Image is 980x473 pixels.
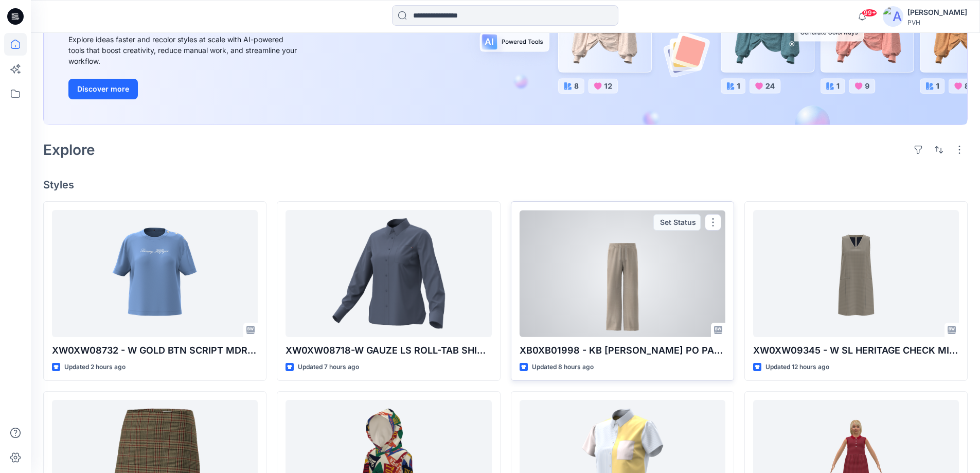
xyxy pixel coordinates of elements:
a: XW0XW08718-W GAUZE LS ROLL-TAB SHIRT INDIGO-V01 [286,210,491,337]
a: Discover more [68,79,300,99]
p: Updated 8 hours ago [532,362,594,373]
h4: Styles [43,179,968,191]
img: avatar [883,6,903,27]
p: XW0XW08718-W GAUZE LS ROLL-TAB SHIRT INDIGO-V01 [286,343,491,358]
div: Explore ideas faster and recolor styles at scale with AI-powered tools that boost creativity, red... [68,34,300,66]
p: Updated 2 hours ago [64,362,126,373]
p: XB0XB01998 - KB [PERSON_NAME] PO PANT-SRING 2026 [520,343,725,358]
p: XW0XW08732 - W GOLD BTN SCRIPT MDRN SS TEE_proto [52,343,258,358]
div: [PERSON_NAME] [907,6,967,19]
p: Updated 12 hours ago [765,362,829,373]
p: XW0XW09345 - W SL HERITAGE CHECK MINI DRESS-PROTO-V01 [753,343,959,358]
p: Updated 7 hours ago [298,362,359,373]
div: PVH [907,19,967,26]
a: XW0XW09345 - W SL HERITAGE CHECK MINI DRESS-PROTO-V01 [753,210,959,337]
span: 99+ [862,9,877,17]
button: Discover more [68,79,138,99]
a: XB0XB01998 - KB ROTHWELL PO PANT-SRING 2026 [520,210,725,337]
a: XW0XW08732 - W GOLD BTN SCRIPT MDRN SS TEE_proto [52,210,258,337]
h2: Explore [43,142,95,158]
